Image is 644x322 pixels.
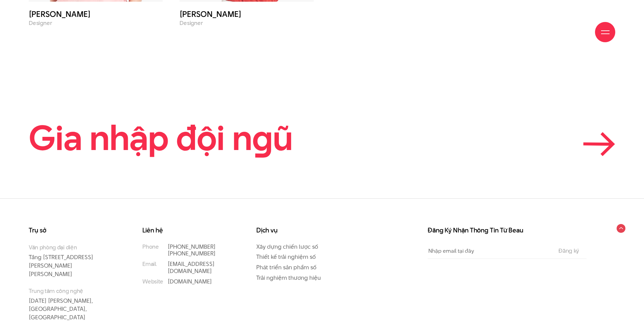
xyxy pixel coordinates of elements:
a: Thiết kế trải nghiệm số [256,253,316,261]
a: Xây dựng chiến lược số [256,243,318,251]
a: [PHONE_NUMBER] [168,249,216,257]
h3: [PERSON_NAME] [29,10,163,18]
p: Tầng [STREET_ADDRESS][PERSON_NAME][PERSON_NAME] [29,243,115,278]
h2: Gia nhập đội n ũ [29,119,293,156]
a: [EMAIL_ADDRESS][DOMAIN_NAME] [168,260,215,275]
h3: [PERSON_NAME] [180,10,313,18]
p: [DATE] [PERSON_NAME], [GEOGRAPHIC_DATA], [GEOGRAPHIC_DATA] [29,287,115,322]
a: Phát triển sản phẩm số [256,263,316,271]
a: [DOMAIN_NAME] [168,277,212,286]
input: Nhập email tại đây [428,243,551,258]
a: Trải nghiệm thương hiệu [256,274,321,282]
h3: Liên hệ [142,227,229,234]
h3: Dịch vụ [256,227,343,234]
en: g [252,114,273,162]
a: Gia nhập đội ngũ [29,119,615,156]
a: [PHONE_NUMBER] [168,243,216,251]
small: Trung tâm công nghệ [29,287,115,295]
input: Đăng ký [556,248,581,254]
h3: Trụ sở [29,227,115,234]
small: Văn phòng đại diện [29,243,115,251]
small: Website [142,278,163,285]
h3: Đăng Ký Nhận Thông Tin Từ Beau [428,227,587,234]
small: Phone [142,243,159,250]
small: Email [142,261,156,268]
